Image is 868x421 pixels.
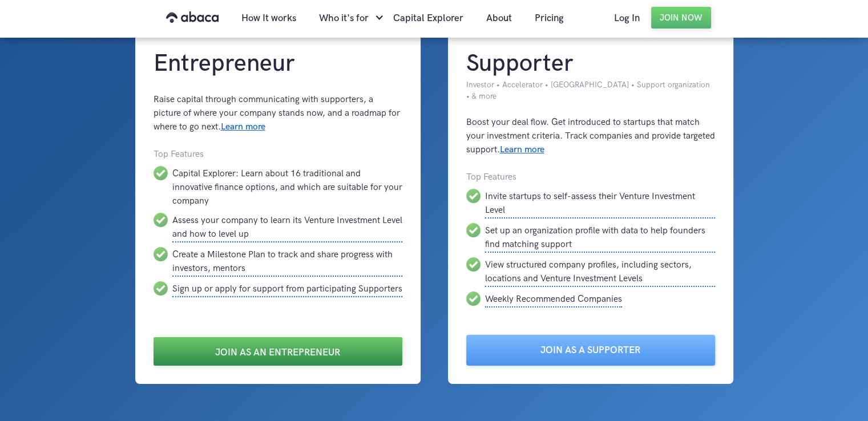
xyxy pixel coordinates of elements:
div: Create a Milestone Plan to track and share progress with investors, mentors [172,247,402,277]
h1: Supporter [466,48,715,79]
a: Learn more [500,144,544,155]
a: Learn more [221,122,265,132]
div: Set up an organization profile with data to help founders find matching support [485,223,715,253]
div: Sign up or apply for support from participating Supporters [172,281,402,297]
div: Top Features [466,171,715,184]
div: Boost your deal flow. Get introduced to startups that match your investment criteria. Track compa... [466,116,715,157]
div: View structured company profiles, including sectors, locations and Venture Investment Levels [485,257,715,287]
h1: Entrepreneur [154,48,402,79]
div: Weekly Recommended Companies [485,292,622,307]
div: Assess your company to learn its Venture Investment Level and how to level up [172,213,402,242]
a: Join as an Entrepreneur [154,337,402,366]
a: Join Now [651,7,711,29]
a: Join as a Supporter [466,335,715,366]
div: Invite startups to self-assess their Venture Investment Level [485,189,715,218]
div: Investor • Accelerator • [GEOGRAPHIC_DATA] • Support organization • & more [466,79,715,102]
div: Raise capital through communicating with supporters, a picture of where your company stands now, ... [154,93,402,134]
div: Capital Explorer: Learn about 16 traditional and innovative finance options, and which are suitab... [172,166,402,208]
div: Top Features [154,148,402,161]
